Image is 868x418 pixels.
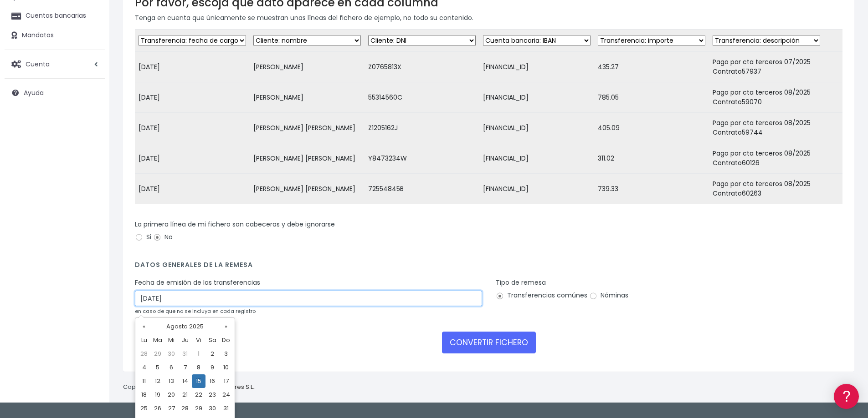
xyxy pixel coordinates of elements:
[250,143,365,174] td: [PERSON_NAME] [PERSON_NAME]
[151,320,219,333] th: Agosto 2025
[24,88,44,97] span: Ayuda
[153,232,173,242] label: No
[479,113,594,143] td: [FINANCIAL_ID]
[9,232,173,247] a: API
[135,307,256,315] small: en caso de que no se incluya en cada registro
[164,388,178,402] td: 20
[5,26,105,45] a: Mandatos
[205,361,219,374] td: 9
[594,143,709,174] td: 311.02
[9,218,173,227] div: Programadores
[709,113,842,143] td: Pago por cta terceros 08/2025 Contrato59744
[192,388,205,402] td: 22
[137,320,151,333] th: «
[594,82,709,113] td: 785.05
[135,232,151,242] label: Si
[205,374,219,388] td: 16
[164,402,178,415] td: 27
[219,347,233,361] td: 3
[178,347,192,361] td: 31
[135,278,260,287] label: Fecha de emisión de las transferencias
[164,361,178,374] td: 6
[164,374,178,388] td: 13
[709,52,842,82] td: Pago por cta terceros 07/2025 Contrato57937
[135,143,250,174] td: [DATE]
[137,333,151,347] th: Lu
[137,388,151,402] td: 18
[135,220,335,229] label: La primera línea de mi fichero son cabeceras y debe ignorarse
[135,174,250,204] td: [DATE]
[26,59,50,68] span: Cuenta
[135,52,250,82] td: [DATE]
[250,52,365,82] td: [PERSON_NAME]
[365,82,479,113] td: 55314560C
[219,333,233,347] th: Do
[365,52,479,82] td: Z0765813X
[5,6,105,25] a: Cuentas bancarias
[178,402,192,415] td: 28
[192,374,205,388] td: 15
[205,388,219,402] td: 23
[135,113,250,143] td: [DATE]
[205,347,219,361] td: 2
[9,129,173,143] a: Problemas habituales
[219,388,233,402] td: 24
[178,388,192,402] td: 21
[594,52,709,82] td: 435.27
[365,143,479,174] td: Y8473234W
[496,278,546,287] label: Tipo de remesa
[219,374,233,388] td: 17
[9,63,173,72] div: Información general
[594,174,709,204] td: 739.33
[178,361,192,374] td: 7
[192,361,205,374] td: 8
[250,113,365,143] td: [PERSON_NAME] [PERSON_NAME]
[9,115,173,129] a: Formatos
[250,82,365,113] td: [PERSON_NAME]
[709,82,842,113] td: Pago por cta terceros 08/2025 Contrato59070
[219,320,233,333] th: »
[192,347,205,361] td: 1
[5,55,105,74] a: Cuenta
[151,374,164,388] td: 12
[151,402,164,415] td: 26
[9,101,173,109] div: Convertir ficheros
[164,347,178,361] td: 30
[164,333,178,347] th: Mi
[479,174,594,204] td: [FINANCIAL_ID]
[135,261,842,273] h4: Datos generales de la remesa
[192,402,205,415] td: 29
[151,347,164,361] td: 29
[9,77,173,91] a: Información general
[135,13,842,23] p: Tenga en cuenta que únicamente se muestran unas líneas del fichero de ejemplo, no todo su contenido.
[709,174,842,204] td: Pago por cta terceros 08/2025 Contrato60263
[178,333,192,347] th: Ju
[137,402,151,415] td: 25
[365,113,479,143] td: Z1205162J
[9,181,173,189] div: Facturación
[442,332,536,353] button: CONVERTIR FICHERO
[205,402,219,415] td: 30
[151,361,164,374] td: 5
[9,157,173,171] a: Perfiles de empresas
[479,143,594,174] td: [FINANCIAL_ID]
[151,388,164,402] td: 19
[9,195,173,209] a: General
[9,143,173,157] a: Videotutoriales
[137,361,151,374] td: 4
[589,291,628,300] label: Nóminas
[479,82,594,113] td: [FINANCIAL_ID]
[135,82,250,113] td: [DATE]
[479,52,594,82] td: [FINANCIAL_ID]
[178,374,192,388] td: 14
[123,383,256,392] p: Copyright © 2025 .
[151,333,164,347] th: Ma
[137,347,151,361] td: 28
[219,402,233,415] td: 31
[125,262,175,271] a: POWERED BY ENCHANT
[9,243,173,259] button: Contáctanos
[496,291,587,300] label: Transferencias comúnes
[709,143,842,174] td: Pago por cta terceros 08/2025 Contrato60126
[137,374,151,388] td: 11
[594,113,709,143] td: 405.09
